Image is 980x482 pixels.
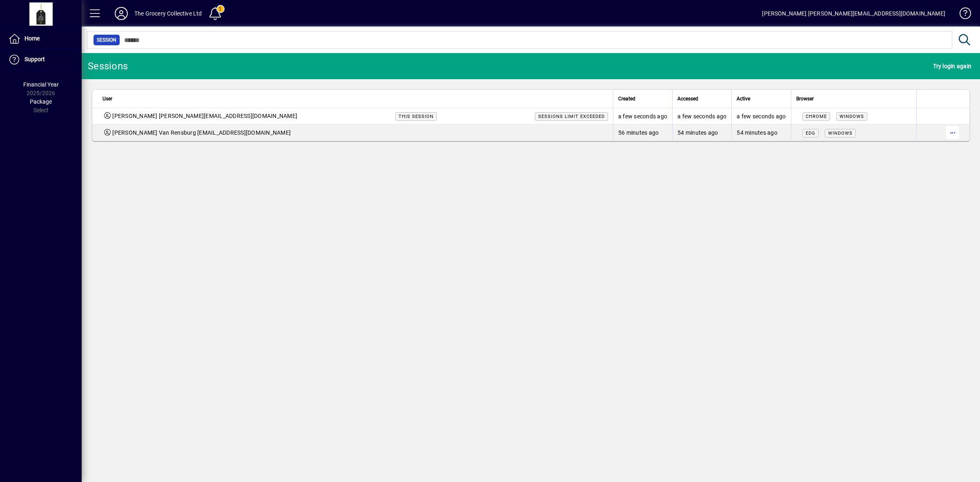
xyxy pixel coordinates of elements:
a: Home [4,29,82,49]
div: [PERSON_NAME] [PERSON_NAME][EMAIL_ADDRESS][DOMAIN_NAME] [762,7,945,20]
span: Windows [840,114,864,119]
td: a few seconds ago [672,108,731,124]
span: Windows [828,131,853,136]
div: Mozilla/5.0 (Windows NT 10.0; Win64; x64) AppleWebKit/537.36 (KHTML, like Gecko) Chrome/140.0.0.0... [796,112,912,120]
span: Created [618,94,635,103]
div: Mozilla/5.0 (Windows NT 10.0; Win64; x64) AppleWebKit/537.36 (KHTML, like Gecko) Chrome/140.0.0.0... [796,129,912,137]
span: Session [97,36,116,44]
td: 56 minutes ago [613,124,672,141]
span: [PERSON_NAME] Van Rensburg [EMAIL_ADDRESS][DOMAIN_NAME] [112,129,291,137]
span: Active [737,94,750,103]
td: a few seconds ago [731,108,791,124]
span: This session [399,114,434,119]
td: 54 minutes ago [731,124,791,141]
span: Support [24,56,45,62]
span: User [102,94,112,103]
div: Sessions [88,60,128,73]
td: 54 minutes ago [672,124,731,141]
span: Browser [796,94,814,103]
button: Try login again [931,59,973,73]
span: Accessed [677,94,698,103]
button: Profile [108,6,134,21]
a: Knowledge Base [953,2,970,28]
a: Support [4,49,82,70]
span: Package [30,98,52,105]
button: More options [946,126,959,139]
span: [PERSON_NAME] [PERSON_NAME][EMAIL_ADDRESS][DOMAIN_NAME] [112,112,297,120]
span: Chrome [806,114,827,119]
span: Try login again [933,60,971,73]
span: Edg [806,131,815,136]
span: Home [24,35,40,42]
span: Sessions limit exceeded [538,114,605,119]
div: The Grocery Collective Ltd [134,7,202,20]
span: Financial Year [23,81,59,88]
td: a few seconds ago [613,108,672,124]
